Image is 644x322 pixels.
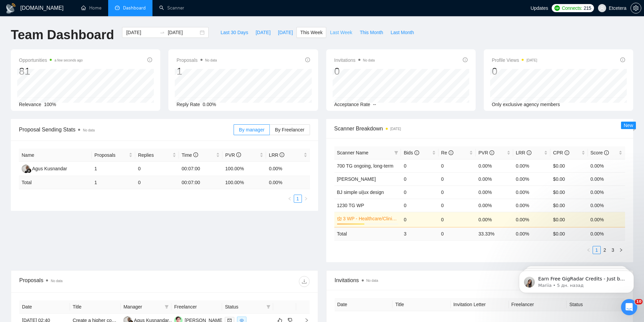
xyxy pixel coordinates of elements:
[360,29,383,36] span: This Month
[476,185,513,199] td: 0.00%
[278,29,293,36] span: [DATE]
[288,197,292,201] span: left
[19,125,234,134] span: Proposal Sending Stats
[252,27,274,38] button: [DATE]
[269,152,284,158] span: LRR
[334,56,375,64] span: Invitations
[19,56,83,64] span: Opportunities
[83,128,95,132] span: No data
[401,212,438,227] td: 0
[335,298,393,311] th: Date
[438,185,476,199] td: 0
[274,27,296,38] button: [DATE]
[19,300,70,314] th: Date
[565,150,569,155] span: info-circle
[193,152,198,157] span: info-circle
[624,123,633,128] span: New
[476,212,513,227] td: 0.00%
[513,185,550,199] td: 0.00%
[337,203,364,208] a: 1230 TG WP
[159,5,184,11] a: searchScanner
[387,27,418,38] button: Last Month
[550,212,588,227] td: $0.00
[337,216,342,221] span: crown
[51,279,63,283] span: No data
[239,127,264,132] span: By manager
[179,162,222,176] td: 00:07:00
[275,127,304,132] span: By Freelancer
[94,151,127,159] span: Proposals
[135,149,179,162] th: Replies
[509,298,567,311] th: Freelancer
[588,159,625,172] td: 0.00%
[334,65,375,78] div: 0
[588,199,625,212] td: 0.00%
[401,199,438,212] td: 0
[621,299,637,315] iframe: Intercom live chat
[22,165,30,173] img: AK
[601,246,609,254] a: 2
[490,150,494,155] span: info-circle
[266,176,310,189] td: 0.00 %
[513,227,550,240] td: 0.00 %
[509,256,644,304] iframe: Intercom notifications сообщение
[70,300,121,314] th: Title
[217,27,252,38] button: Last 30 Days
[356,27,387,38] button: This Month
[176,56,217,64] span: Proposals
[280,152,284,157] span: info-circle
[631,5,641,11] span: setting
[343,215,397,222] a: 3 WP - Healthcare/Clinic/Wellness/Beauty (Dima N)
[630,3,641,14] button: setting
[44,102,56,107] span: 100%
[390,29,414,36] span: Last Month
[414,150,419,155] span: info-circle
[585,246,593,254] li: Previous Page
[286,195,294,203] li: Previous Page
[334,124,625,133] span: Scanner Breakdown
[265,302,272,312] span: filter
[81,5,101,11] a: homeHome
[171,300,222,314] th: Freelancer
[138,151,171,159] span: Replies
[401,172,438,185] td: 0
[513,199,550,212] td: 0.00%
[54,58,82,62] time: a few seconds ago
[225,152,241,158] span: PVR
[554,5,560,11] img: upwork-logo.png
[588,212,625,227] td: 0.00%
[302,195,310,203] button: right
[516,150,531,155] span: LRR
[19,65,83,78] div: 81
[123,303,162,311] span: Manager
[135,176,179,189] td: 0
[286,195,294,203] button: left
[11,27,114,43] h1: Team Dashboard
[562,4,582,12] span: Connects:
[401,159,438,172] td: 0
[587,248,591,252] span: left
[326,27,356,38] button: Last Week
[438,212,476,227] td: 0
[401,185,438,199] td: 0
[438,227,476,240] td: 0
[438,199,476,212] td: 0
[620,57,625,62] span: info-circle
[585,246,593,254] button: left
[366,279,378,282] span: No data
[182,152,198,158] span: Time
[203,102,216,107] span: 0.00%
[373,102,376,107] span: --
[19,102,41,107] span: Relevance
[619,248,623,252] span: right
[609,246,617,254] li: 3
[404,150,419,155] span: Bids
[299,276,310,287] button: download
[176,102,200,107] span: Reply Rate
[394,151,398,155] span: filter
[617,246,625,254] button: right
[121,300,171,314] th: Manager
[179,176,222,189] td: 00:07:00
